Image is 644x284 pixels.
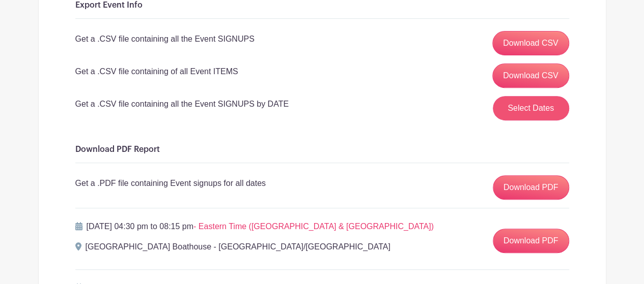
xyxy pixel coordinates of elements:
p: [GEOGRAPHIC_DATA] Boathouse - [GEOGRAPHIC_DATA]/[GEOGRAPHIC_DATA] [86,241,390,253]
span: - Eastern Time ([GEOGRAPHIC_DATA] & [GEOGRAPHIC_DATA]) [193,222,434,231]
h6: Download PDF Report [75,145,569,154]
p: Get a .CSV file containing all the Event SIGNUPS by DATE [75,98,289,110]
h6: Export Event Info [75,1,569,10]
a: Download PDF [493,229,569,253]
a: Download CSV [492,64,569,88]
p: Get a .CSV file containing of all Event ITEMS [75,66,238,78]
p: Get a .CSV file containing all the Event SIGNUPS [75,33,255,45]
p: Get a .PDF file containing Event signups for all dates [75,177,266,190]
a: Download PDF [493,175,569,200]
button: Select Dates [493,96,569,120]
a: Download CSV [492,31,569,55]
p: [DATE] 04:30 pm to 08:15 pm [87,220,434,233]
